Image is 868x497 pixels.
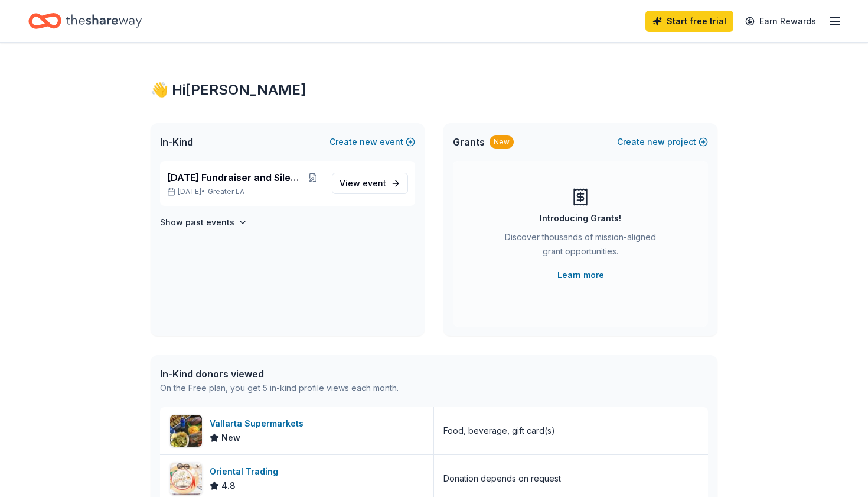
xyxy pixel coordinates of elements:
div: Introducing Grants! [540,211,621,225]
h4: Show past events [160,215,234,230]
span: [DATE] Fundraiser and Silent Auction [167,170,304,185]
div: Oriental Trading [210,464,283,479]
button: Createnewevent [329,135,415,149]
a: Earn Rewards [738,11,823,32]
span: Grants [453,135,485,149]
span: event [363,178,386,188]
span: new [647,135,665,149]
a: Start free trial [645,11,733,32]
a: View event [332,173,408,194]
img: Image for Vallarta Supermarkets [170,415,202,447]
img: Image for Oriental Trading [170,463,202,495]
div: 👋 Hi [PERSON_NAME] [151,80,717,99]
span: 4.8 [221,479,236,493]
div: Donation depends on request [443,472,561,486]
a: Learn more [557,268,604,282]
button: Show past events [160,215,247,230]
p: [DATE] • [167,187,322,196]
div: Vallarta Supermarkets [210,417,308,431]
button: Createnewproject [617,135,708,149]
div: Food, beverage, gift card(s) [443,424,555,438]
span: new [360,135,377,149]
div: New [490,135,514,149]
span: In-Kind [160,135,193,149]
a: Home [28,7,142,35]
span: Greater LA [208,187,244,196]
div: On the Free plan, you get 5 in-kind profile views each month. [160,381,399,395]
div: In-Kind donors viewed [160,367,399,381]
div: Discover thousands of mission-aligned grant opportunities. [500,230,661,263]
span: View [340,176,386,191]
span: New [221,431,240,445]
